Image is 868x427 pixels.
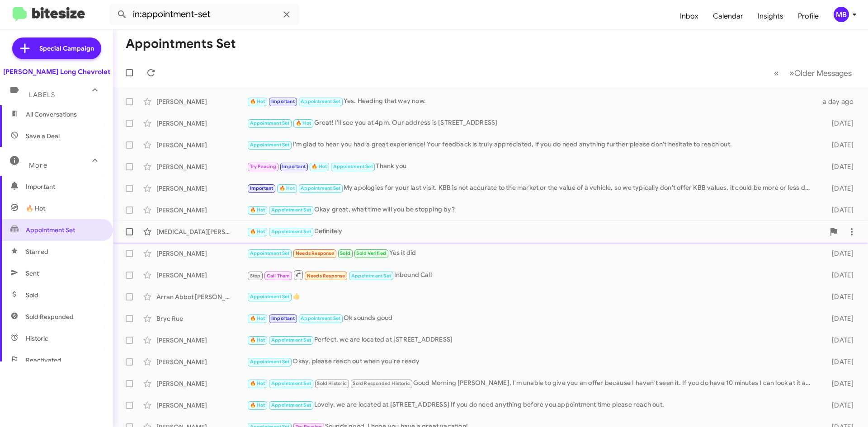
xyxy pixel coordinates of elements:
[247,335,817,345] div: Perfect, we are located at [STREET_ADDRESS]
[26,291,38,300] span: Sold
[794,68,852,78] span: Older Messages
[817,206,861,215] div: [DATE]
[817,314,861,323] div: [DATE]
[3,67,110,76] div: [PERSON_NAME] Long Chevrolet
[26,247,48,256] span: Starred
[271,380,311,386] span: Appointment Set
[156,357,247,366] div: [PERSON_NAME]
[774,67,779,79] span: «
[817,379,861,388] div: [DATE]
[271,337,311,343] span: Appointment Set
[282,164,306,169] span: Important
[296,250,334,256] span: Needs Response
[247,291,817,302] div: 👍
[156,227,247,236] div: [MEDICAL_DATA][PERSON_NAME]
[156,119,247,128] div: [PERSON_NAME]
[26,131,60,141] span: Save a Deal
[247,205,817,215] div: Okay great, what time will you be stopping by?
[250,164,276,169] span: Try Pausing
[817,271,861,280] div: [DATE]
[271,315,295,321] span: Important
[29,91,55,99] span: Labels
[789,67,794,79] span: »
[247,161,817,172] div: Thank you
[156,314,247,323] div: Bryc Rue
[311,164,327,169] span: 🔥 Hot
[156,97,247,106] div: [PERSON_NAME]
[247,118,817,128] div: Great! I'll see you at 4pm. Our address is [STREET_ADDRESS]
[340,250,350,256] span: Sold
[247,248,817,258] div: Yes it did
[250,207,265,213] span: 🔥 Hot
[817,119,861,128] div: [DATE]
[26,269,39,278] span: Sent
[250,402,265,408] span: 🔥 Hot
[250,185,274,191] span: Important
[26,334,48,343] span: Historic
[26,110,77,119] span: All Conversations
[834,7,849,22] div: MB
[817,141,861,150] div: [DATE]
[271,229,311,235] span: Appointment Set
[247,313,817,324] div: Ok sounds good
[156,249,247,258] div: [PERSON_NAME]
[351,273,391,279] span: Appointment Set
[750,3,791,29] a: Insights
[250,120,290,126] span: Appointment Set
[156,184,247,193] div: [PERSON_NAME]
[706,3,750,29] a: Calendar
[817,357,861,366] div: [DATE]
[317,380,347,386] span: Sold Historic
[817,162,861,171] div: [DATE]
[250,99,265,104] span: 🔥 Hot
[156,292,247,301] div: Arran Abbot [PERSON_NAME]
[26,356,61,365] span: Reactivated
[817,97,861,106] div: a day ago
[156,162,247,171] div: [PERSON_NAME]
[301,99,340,104] span: Appointment Set
[296,120,311,126] span: 🔥 Hot
[26,225,75,235] span: Appointment Set
[673,3,706,29] a: Inbox
[247,378,817,389] div: Good Morning [PERSON_NAME], I'm unable to give you an offer because I haven't seen it. If you do ...
[247,269,817,281] div: Inbound Call
[769,64,784,82] button: Previous
[26,182,103,191] span: Important
[817,292,861,301] div: [DATE]
[109,4,299,25] input: Search
[301,185,340,191] span: Appointment Set
[791,3,826,29] a: Profile
[307,273,345,279] span: Needs Response
[271,99,295,104] span: Important
[26,312,74,321] span: Sold Responded
[817,184,861,193] div: [DATE]
[156,379,247,388] div: [PERSON_NAME]
[250,359,290,365] span: Appointment Set
[247,140,817,150] div: I'm glad to hear you had a great experience! Your feedback is truly appreciated, if you do need a...
[250,273,261,279] span: Stop
[826,7,858,22] button: MB
[156,271,247,280] div: [PERSON_NAME]
[247,96,817,107] div: Yes. Heading that way now.
[356,250,386,256] span: Sold Verified
[333,164,373,169] span: Appointment Set
[271,207,311,213] span: Appointment Set
[156,206,247,215] div: [PERSON_NAME]
[250,229,265,235] span: 🔥 Hot
[26,204,45,213] span: 🔥 Hot
[271,402,311,408] span: Appointment Set
[817,249,861,258] div: [DATE]
[12,38,101,59] a: Special Campaign
[247,400,817,410] div: Lovely, we are located at [STREET_ADDRESS] If you do need anything before you appointment time pl...
[247,357,817,367] div: Okay, please reach out when you're ready
[250,380,265,386] span: 🔥 Hot
[250,142,290,148] span: Appointment Set
[250,250,290,256] span: Appointment Set
[817,336,861,345] div: [DATE]
[301,315,340,321] span: Appointment Set
[29,161,47,169] span: More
